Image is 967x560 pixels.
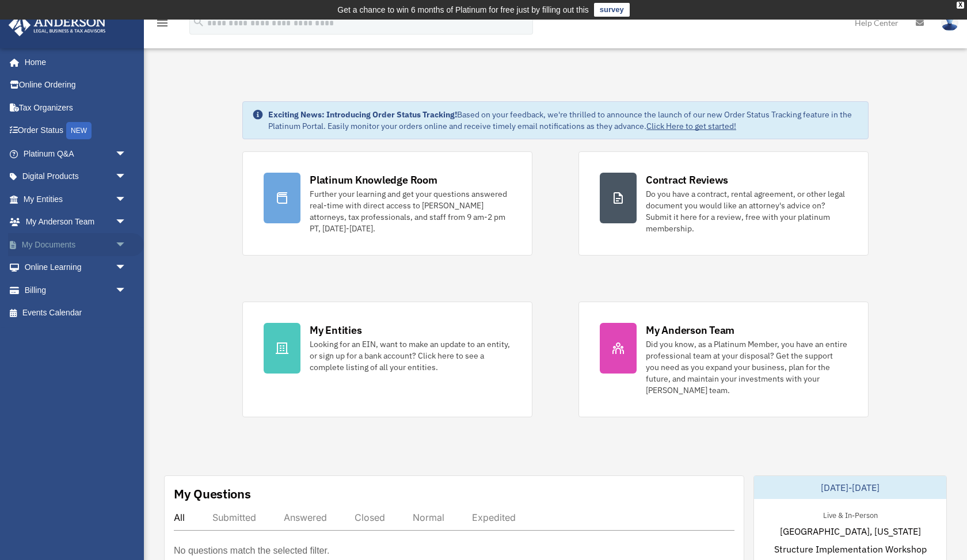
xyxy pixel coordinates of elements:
[941,14,958,31] img: User Pic
[814,508,887,520] div: Live & In-Person
[66,122,92,139] div: NEW
[115,165,138,189] span: arrow_drop_down
[115,256,138,280] span: arrow_drop_down
[8,256,144,279] a: Online Learningarrow_drop_down
[8,302,144,325] a: Events Calendar
[212,512,256,523] div: Submitted
[8,74,144,97] a: Online Ordering
[8,96,144,119] a: Tax Organizers
[174,485,251,502] div: My Questions
[115,142,138,166] span: arrow_drop_down
[780,524,921,538] span: [GEOGRAPHIC_DATA], [US_STATE]
[115,279,138,302] span: arrow_drop_down
[646,188,847,234] div: Do you have a contract, rental agreement, or other legal document you would like an attorney's ad...
[174,512,185,523] div: All
[754,476,946,499] div: [DATE]-[DATE]
[115,233,138,257] span: arrow_drop_down
[8,233,144,256] a: My Documentsarrow_drop_down
[155,20,169,30] a: menu
[578,302,869,417] a: My Anderson Team Did you know, as a Platinum Member, you have an entire professional team at your...
[242,151,532,256] a: Platinum Knowledge Room Further your learning and get your questions answered real-time with dire...
[310,173,437,187] div: Platinum Knowledge Room
[115,188,138,211] span: arrow_drop_down
[8,142,144,165] a: Platinum Q&Aarrow_drop_down
[8,51,138,74] a: Home
[646,338,847,396] div: Did you know, as a Platinum Member, you have an entire professional team at your disposal? Get th...
[646,323,734,337] div: My Anderson Team
[155,16,169,30] i: menu
[594,3,630,17] a: survey
[646,173,728,187] div: Contract Reviews
[355,512,385,523] div: Closed
[268,109,457,120] strong: Exciting News: Introducing Order Status Tracking!
[310,338,511,373] div: Looking for an EIN, want to make an update to an entity, or sign up for a bank account? Click her...
[8,165,144,188] a: Digital Productsarrow_drop_down
[8,279,144,302] a: Billingarrow_drop_down
[8,211,144,234] a: My Anderson Teamarrow_drop_down
[578,151,869,256] a: Contract Reviews Do you have a contract, rental agreement, or other legal document you would like...
[174,543,329,559] p: No questions match the selected filter.
[284,512,327,523] div: Answered
[8,188,144,211] a: My Entitiesarrow_drop_down
[5,14,109,36] img: Anderson Advisors Platinum Portal
[774,542,927,556] span: Structure Implementation Workshop
[310,188,511,234] div: Further your learning and get your questions answered real-time with direct access to [PERSON_NAM...
[115,211,138,234] span: arrow_drop_down
[646,121,736,131] a: Click Here to get started!
[242,302,532,417] a: My Entities Looking for an EIN, want to make an update to an entity, or sign up for a bank accoun...
[413,512,444,523] div: Normal
[310,323,361,337] div: My Entities
[192,16,205,28] i: search
[337,3,589,17] div: Get a chance to win 6 months of Platinum for free just by filling out this
[957,2,964,9] div: close
[8,119,144,143] a: Order StatusNEW
[472,512,516,523] div: Expedited
[268,109,859,132] div: Based on your feedback, we're thrilled to announce the launch of our new Order Status Tracking fe...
